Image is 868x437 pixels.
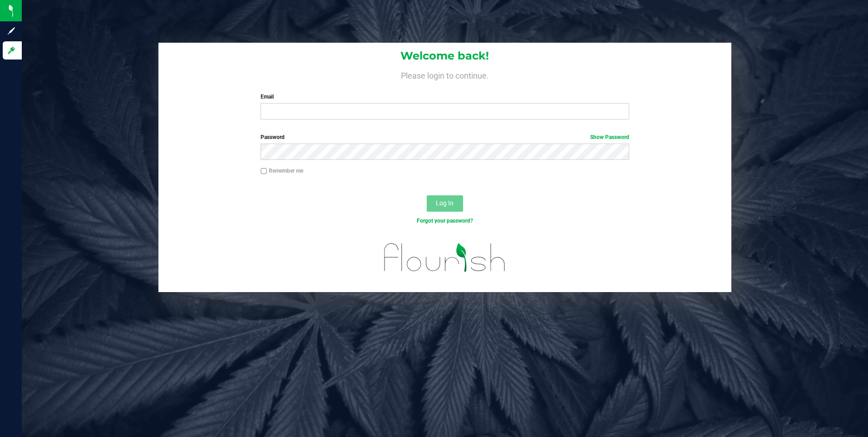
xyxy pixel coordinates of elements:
inline-svg: Log in [7,46,16,55]
a: Forgot your password? [417,218,473,224]
span: Password [261,134,285,140]
h1: Welcome back! [158,50,732,62]
span: Log In [436,199,454,207]
h4: Please login to continue. [158,69,732,80]
img: flourish_logo.svg [373,234,517,281]
label: Remember me [261,167,303,175]
inline-svg: Sign up [7,26,16,35]
input: Remember me [261,168,267,174]
a: Show Password [590,134,629,140]
label: Email [261,93,629,101]
button: Log In [427,195,463,212]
